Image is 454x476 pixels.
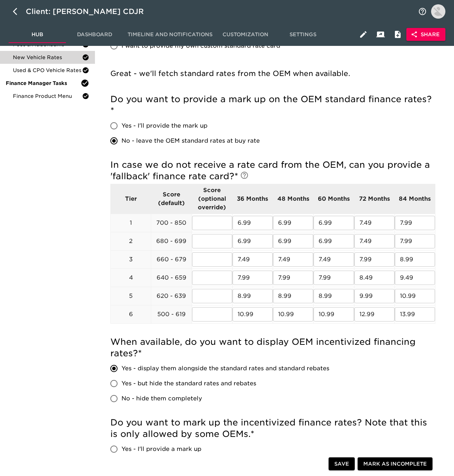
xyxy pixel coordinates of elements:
[13,54,82,61] span: New Vehicle Rates
[110,417,435,440] h5: Do you want to mark up the incentivized finance rates? Note that this is only allowed by some OEMs.
[128,30,212,39] span: Timeline and Notifications
[233,195,273,203] p: 36 Months
[151,190,191,208] p: Score (default)
[111,255,151,264] p: 3
[110,159,435,182] h5: In case we do not receive a rate card from the OEM, can you provide a 'fallback' finance rate card?
[431,4,445,19] img: Profile
[151,219,191,227] p: 700 - 850
[314,195,354,203] p: 60 Months
[121,379,256,388] span: Yes - but hide the standard rates and rebates
[329,457,355,471] button: Save
[151,292,191,300] p: 620 - 639
[110,336,435,359] h5: When available, do you want to display OEM incentivized financing rates?
[111,273,151,282] p: 4
[192,186,232,212] p: Score (optional override)
[358,457,433,471] button: Mark as Incomplete
[121,445,201,453] span: Yes - I'll provide a mark up
[414,3,431,20] button: notifications
[372,26,389,43] button: Client View
[111,195,151,203] p: Tier
[273,195,313,203] p: 48 Months
[389,26,406,43] button: Internal Notes and Comments
[111,310,151,319] p: 6
[110,94,435,116] h5: Do you want to provide a mark up on the OEM standard finance rates?
[221,30,270,39] span: Customization
[121,364,329,373] span: Yes - display them alongside the standard rates and standard rebates
[26,6,154,17] div: Client: [PERSON_NAME] CDJR
[412,30,440,39] span: Share
[121,122,207,130] span: Yes - I'll provide the mark up
[395,195,435,203] p: 84 Months
[334,460,349,468] span: Save
[151,273,191,282] p: 640 - 659
[354,195,395,203] p: 72 Months
[111,292,151,300] p: 5
[13,92,82,100] span: Finance Product Menu
[151,255,191,264] p: 660 - 679
[121,394,202,403] span: No - hide them completely
[363,460,427,468] span: Mark as Incomplete
[111,237,151,246] p: 2
[6,80,81,87] span: Finance Manager Tasks
[111,219,151,227] p: 1
[110,69,350,78] span: Great - we'll fetch standard rates from the OEM when available.
[278,30,327,39] span: Settings
[70,30,119,39] span: Dashboard
[13,30,62,39] span: Hub
[121,137,260,145] span: No - leave the OEM standard rates at buy rate
[13,67,82,74] span: Used & CPO Vehicle Rates
[355,26,372,43] button: Edit Hub
[151,310,191,319] p: 500 - 619
[406,28,445,41] button: Share
[151,237,191,246] p: 680 - 699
